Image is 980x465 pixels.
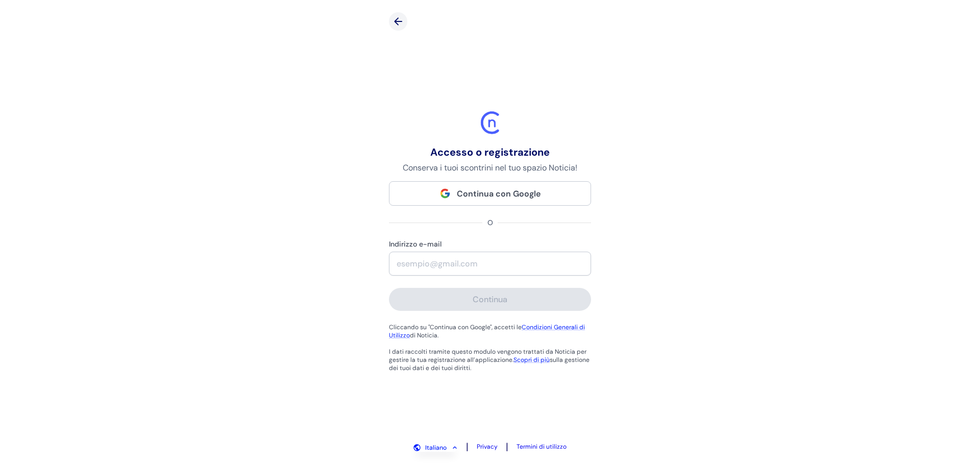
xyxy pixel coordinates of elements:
span: o [482,218,498,227]
span: | [506,440,508,453]
button: Italiano [414,444,458,452]
span: | [466,440,469,453]
a: Privacy [477,443,498,451]
h1: Accesso o registrazione [389,146,591,158]
a: Termini di utilizzo [517,443,567,451]
div: back-button [389,12,407,31]
a: Continua con Google [389,181,591,206]
img: Google icon [439,188,451,199]
div: Continua [473,294,507,305]
a: Scopri di più [513,356,550,364]
button: Continua [389,288,591,311]
img: Logo Noticia [475,107,505,138]
label: Indirizzo e-mail [389,239,591,249]
span: Continua con Google [457,188,541,199]
p: Conserva i tuoi scontrini nel tuo spazio Noticia! [389,162,591,173]
p: Cliccando su "Continua con Google", accetti le di Noticia. [389,323,591,339]
a: Condizioni Generali di Utilizzo [389,323,585,339]
input: esempio@gmail.com [389,252,591,275]
p: I dati raccolti tramite questo modulo vengono trattati da Noticia per gestire la tua registrazion... [389,348,591,372]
